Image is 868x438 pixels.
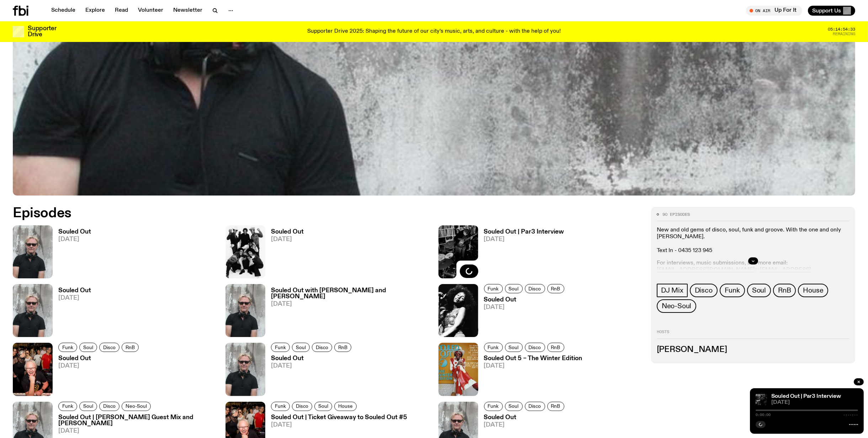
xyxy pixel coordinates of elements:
span: [DATE] [271,301,430,307]
a: Neo-Soul [657,299,696,313]
a: Souled Out | Par3 Interview [771,394,841,399]
a: Soul [747,284,771,297]
span: [DATE] [58,295,91,301]
a: Souled Out with [PERSON_NAME] and [PERSON_NAME][DATE] [265,288,430,337]
span: Neo-Soul [662,302,691,310]
a: Schedule [47,6,80,16]
a: Soul [505,284,523,293]
a: Disco [99,402,119,411]
a: Volunteer [134,6,167,16]
span: Disco [296,404,308,409]
span: Funk [488,404,499,409]
a: Funk [484,284,503,293]
span: Funk [275,345,286,350]
span: House [338,404,353,409]
span: Soul [83,345,93,350]
span: [DATE] [484,422,566,428]
span: [DATE] [484,304,566,310]
h3: Souled Out [484,297,566,303]
h3: [PERSON_NAME] [657,346,850,354]
h3: Souled Out with [PERSON_NAME] and [PERSON_NAME] [271,288,430,300]
span: [DATE] [58,363,141,369]
span: RnB [551,286,560,291]
a: Souled Out[DATE] [53,229,91,278]
span: Soul [83,404,93,409]
span: Disco [529,404,541,409]
span: Soul [318,404,328,409]
a: Souled Out[DATE] [265,229,304,278]
a: Funk [58,343,77,352]
a: Soul [314,402,332,411]
span: Funk [62,404,73,409]
a: Souled Out[DATE] [53,288,91,337]
a: House [334,402,357,411]
a: Souled Out | Par3 Interview[DATE] [478,229,564,278]
span: [DATE] [484,236,564,242]
span: Disco [103,345,116,350]
h3: Supporter Drive [28,26,56,38]
a: RnB [334,343,351,352]
span: [DATE] [58,428,217,434]
a: DJ Mix [657,284,688,297]
span: Remaining [833,32,855,36]
span: Disco [316,345,328,350]
img: Stephen looks directly at the camera, wearing a black tee, black sunglasses and headphones around... [13,225,53,278]
a: Funk [271,402,290,411]
a: Newsletter [169,6,207,16]
span: Soul [509,286,519,291]
h3: Souled Out [271,356,353,362]
span: Support Us [812,7,841,14]
span: RnB [551,345,560,350]
a: Funk [720,284,745,297]
a: Disco [292,402,312,411]
p: New and old gems of disco, soul, funk and groove. With the one and only [PERSON_NAME]. Text In - ... [657,227,850,254]
h3: Souled Out [271,229,304,235]
h3: Souled Out [484,415,566,421]
p: Supporter Drive 2025: Shaping the future of our city’s music, arts, and culture - with the help o... [307,28,561,35]
h3: Souled Out [58,356,141,362]
a: Soul [79,402,97,411]
a: Disco [690,284,718,297]
a: RnB [773,284,796,297]
a: Disco [525,402,545,411]
span: Soul [509,404,519,409]
span: Disco [103,404,116,409]
button: On AirUp For It [746,6,802,16]
a: Explore [81,6,109,16]
a: Souled Out[DATE] [478,297,566,337]
span: Funk [275,404,286,409]
a: Soul [505,402,523,411]
h3: Souled Out [58,288,91,294]
span: [DATE] [271,236,304,242]
a: RnB [547,284,564,293]
span: Funk [725,287,740,294]
span: 0:00:00 [756,413,771,417]
h3: Souled Out | [PERSON_NAME] Guest Mix and [PERSON_NAME] [58,415,217,427]
a: Souled Out[DATE] [265,356,353,396]
a: RnB [547,402,564,411]
span: Disco [695,287,713,294]
span: Funk [488,345,499,350]
a: Souled Out 5 – The Winter Edition[DATE] [478,356,582,396]
span: Soul [296,345,306,350]
span: [DATE] [271,363,353,369]
span: RnB [778,287,791,294]
img: Stephen looks directly at the camera, wearing a black tee, black sunglasses and headphones around... [225,284,265,337]
a: Neo-Soul [122,402,151,411]
a: Disco [525,284,545,293]
a: Disco [312,343,332,352]
a: Soul [79,343,97,352]
img: Stephen looks directly at the camera, wearing a black tee, black sunglasses and headphones around... [225,343,265,396]
span: [DATE] [271,422,407,428]
a: Souled Out[DATE] [53,356,141,396]
span: RnB [126,345,135,350]
a: Funk [271,343,290,352]
a: Read [111,6,132,16]
button: Support Us [808,6,855,16]
h3: Souled Out [58,229,91,235]
a: Funk [484,402,503,411]
h2: Episodes [13,207,571,220]
span: -:--:-- [843,413,858,417]
h3: Souled Out 5 – The Winter Edition [484,356,582,362]
span: Funk [488,286,499,291]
